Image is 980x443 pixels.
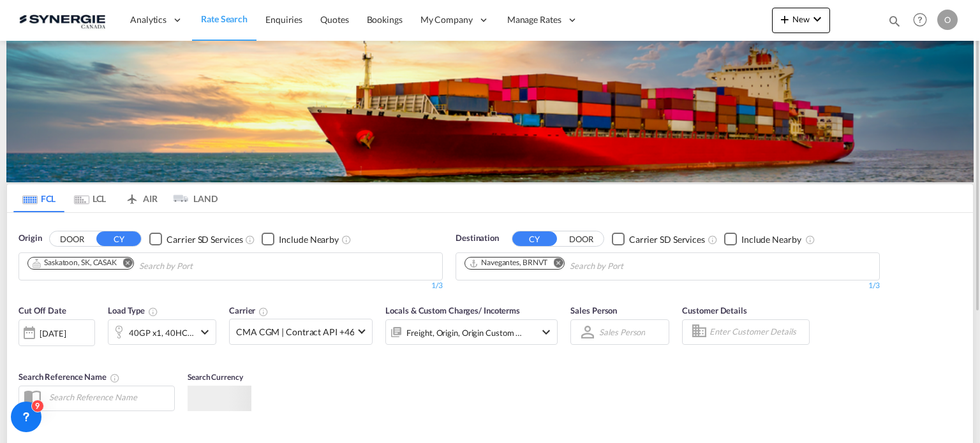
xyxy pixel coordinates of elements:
[772,8,830,33] button: icon-plus 400-fgNewicon-chevron-down
[139,256,260,277] input: Chips input.
[26,253,265,277] md-chips-wrap: Chips container. Use arrow keys to select chips.
[507,13,561,26] span: Manage Rates
[320,14,348,25] span: Quotes
[682,305,746,316] span: Customer Details
[463,253,696,277] md-chips-wrap: Chips container. Use arrow keys to select chips.
[909,9,937,32] div: Help
[341,235,352,245] md-icon: Unchecked: Ignores neighbouring ports when fetching rates.Checked : Includes neighbouring ports w...
[188,372,243,382] span: Search Currency
[19,6,105,34] img: 1f56c880d42311ef80fc7dca854c8e59.png
[19,344,28,361] md-datepicker: Select
[96,231,141,246] button: CY
[148,307,158,317] md-icon: icon-information-outline
[50,232,94,247] button: DOOR
[40,328,66,339] div: [DATE]
[570,256,691,277] input: Chips input.
[130,13,167,26] span: Analytics
[385,319,558,345] div: Freight Origin Origin Custom Destination Destination Custom Factory Stuffingicon-chevron-down
[108,305,158,316] span: Load Type
[420,13,473,26] span: My Company
[708,235,718,245] md-icon: Unchecked: Search for CY (Container Yard) services for all selected carriers.Checked : Search for...
[724,232,801,245] md-checkbox: Checkbox No Ink
[937,10,958,30] div: O
[197,324,212,340] md-icon: icon-chevron-down
[6,41,974,182] img: LCL+%26+FCL+BACKGROUND.png
[13,184,64,212] md-tab-item: FCL
[129,324,194,342] div: 40GP x1 40HC x1
[279,233,339,246] div: Include Nearby
[245,235,255,245] md-icon: Unchecked: Search for CY (Container Yard) services for all selected carriers.Checked : Search for...
[406,324,523,342] div: Freight Origin Origin Custom Destination Destination Custom Factory Stuffing
[909,9,931,31] span: Help
[629,233,705,246] div: Carrier SD Services
[19,280,443,291] div: 1/3
[32,258,119,268] div: Press delete to remove this chip.
[385,305,520,316] span: Locals & Custom Charges
[236,326,354,338] span: CMA CGM | Contract API +46
[456,232,499,245] span: Destination
[167,233,242,246] div: Carrier SD Services
[19,305,66,316] span: Cut Off Date
[559,232,604,247] button: DOOR
[262,232,339,245] md-checkbox: Checkbox No Ink
[13,184,218,212] md-pagination-wrapper: Use the left and right arrow keys to navigate between tabs
[469,258,547,268] div: Navegantes, BRNVT
[709,323,805,342] input: Enter Customer Details
[612,232,705,245] md-checkbox: Checkbox No Ink
[456,280,880,291] div: 1/3
[469,258,550,268] div: Press delete to remove this chip.
[741,233,801,246] div: Include Nearby
[19,232,41,245] span: Origin
[367,14,403,25] span: Bookings
[887,14,902,28] md-icon: icon-magnify
[167,184,218,212] md-tab-item: LAND
[19,372,120,382] span: Search Reference Name
[810,11,825,27] md-icon: icon-chevron-down
[512,231,557,246] button: CY
[545,258,564,270] button: Remove
[115,184,167,212] md-tab-item: AIR
[108,319,216,345] div: 40GP x1 40HC x1icon-chevron-down
[149,232,242,245] md-checkbox: Checkbox No Ink
[110,373,120,383] md-icon: Your search will be saved by the below given name
[805,235,815,245] md-icon: Unchecked: Ignores neighbouring ports when fetching rates.Checked : Includes neighbouring ports w...
[201,13,248,24] span: Rate Search
[19,319,95,346] div: [DATE]
[114,258,133,270] button: Remove
[64,184,115,212] md-tab-item: LCL
[887,14,902,33] div: icon-magnify
[258,307,269,317] md-icon: The selected Trucker/Carrierwill be displayed in the rate results If the rates are from another f...
[777,14,825,24] span: New
[124,191,140,201] md-icon: icon-airplane
[479,305,520,316] span: / Incoterms
[43,388,174,407] input: Search Reference Name
[598,323,646,341] md-select: Sales Person
[229,305,269,316] span: Carrier
[538,324,554,340] md-icon: icon-chevron-down
[32,258,117,268] div: Saskatoon, SK, CASAK
[777,11,792,27] md-icon: icon-plus 400-fg
[265,14,302,25] span: Enquiries
[570,305,617,316] span: Sales Person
